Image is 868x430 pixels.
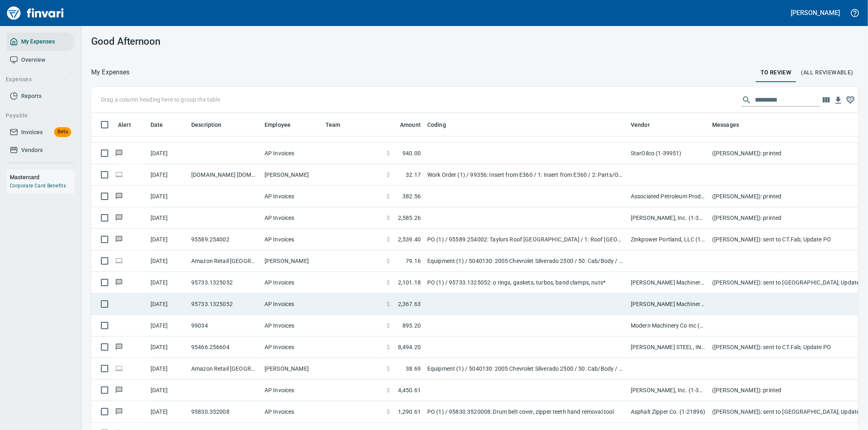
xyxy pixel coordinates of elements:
span: Beta [54,127,71,137]
td: 95733.1325052 [188,293,261,315]
button: Choose columns to display [820,94,832,106]
td: AP Invoices [261,272,322,293]
span: 1,290.61 [398,408,421,416]
td: Amazon Retail [GEOGRAPHIC_DATA] [GEOGRAPHIC_DATA] [188,250,261,272]
td: [PERSON_NAME] Machinery Co (1-10794) [627,272,709,293]
span: 2,367.63 [398,300,421,308]
img: Finvari [5,3,66,23]
td: AP Invoices [261,380,322,401]
span: Expenses [6,74,67,85]
span: 940.00 [402,149,421,157]
span: Employee [265,120,301,130]
td: [PERSON_NAME] [261,250,322,272]
td: [DATE] [147,272,188,293]
td: [DATE] [147,229,188,250]
span: 382.56 [402,192,421,200]
td: 99034 [188,315,261,337]
td: Work Order (1) / 99356: Insert from E360 / 1: Insert from E360 / 2: Parts/Other [424,164,627,186]
td: [DATE] [147,293,188,315]
td: [DATE] [147,164,188,186]
span: Has messages [115,193,123,199]
span: 38.69 [406,365,421,373]
a: Reports [7,87,74,105]
span: My Expenses [21,37,55,47]
h3: Good Afternoon [91,36,334,47]
span: To Review [761,67,791,78]
span: Coding [427,120,446,130]
span: $ [387,365,390,373]
span: Coding [427,120,457,130]
td: [PERSON_NAME], Inc. (1-39587) [627,380,709,401]
td: [DATE] [147,337,188,358]
span: Employee [265,120,291,130]
span: Messages [712,120,750,130]
span: Online transaction [115,258,123,263]
td: AP Invoices [261,229,322,250]
span: Vendors [21,145,43,155]
span: 79.16 [406,257,421,265]
span: Vendor [631,120,660,130]
td: AP Invoices [261,143,322,164]
span: 2,585.26 [398,214,421,222]
span: $ [387,408,390,416]
span: Vendor [631,120,650,130]
a: My Expenses [7,33,74,51]
span: Amount [400,120,421,130]
span: Description [191,120,232,130]
td: [PERSON_NAME] [261,164,322,186]
td: Asphalt Zipper Co. (1-21896) [627,401,709,423]
span: Date [151,120,163,130]
td: AP Invoices [261,293,322,315]
span: $ [387,149,390,157]
span: Has messages [115,387,123,393]
td: Zinkpower Portland, LLC (1-10397) [627,229,709,250]
p: My Expenses [91,67,130,77]
td: AP Invoices [261,207,322,229]
td: [DATE] [147,401,188,423]
span: Team [326,120,351,130]
td: [DATE] [147,143,188,164]
td: AP Invoices [261,315,322,337]
td: AP Invoices [261,186,322,207]
span: Description [191,120,222,130]
td: Associated Petroleum Products Inc (APP) (1-23098) [627,186,709,207]
td: 95466.256604 [188,337,261,358]
td: PO (1) / 95830.3520008: Drum belt cover, zipper teeth hand removal tool [424,401,627,423]
button: [PERSON_NAME] [789,7,842,19]
span: Online transaction [115,366,123,371]
span: 895.20 [402,321,421,330]
span: Has messages [115,150,123,155]
span: $ [387,343,390,351]
button: Payable [2,108,70,123]
span: 32.17 [406,171,421,179]
button: Expenses [2,72,70,87]
a: Corporate Card Benefits [10,183,66,189]
td: [PERSON_NAME] [261,358,322,380]
nav: breadcrumb [91,67,130,77]
span: Has messages [115,237,123,242]
span: Alert [118,120,142,130]
span: Has messages [115,280,123,285]
a: InvoicesBeta [7,123,74,141]
span: $ [387,386,390,394]
td: AP Invoices [261,337,322,358]
td: [DATE] [147,358,188,380]
td: StarOilco (1-39951) [627,143,709,164]
span: $ [387,171,390,179]
span: $ [387,257,390,265]
td: [PERSON_NAME] STEEL, INC (1-22446) [627,337,709,358]
span: (All Reviewable) [801,67,853,78]
span: Date [151,120,174,130]
td: [DATE] [147,315,188,337]
td: 95733.1325052 [188,272,261,293]
span: Overview [21,55,45,65]
td: Amazon Retail [GEOGRAPHIC_DATA] [GEOGRAPHIC_DATA] [188,358,261,380]
span: Online transaction [115,172,123,177]
td: [DATE] [147,207,188,229]
span: Has messages [115,344,123,350]
td: [DATE] [147,250,188,272]
span: $ [387,300,390,308]
span: 4,450.61 [398,386,421,394]
td: [DATE] [147,380,188,401]
span: $ [387,321,390,330]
